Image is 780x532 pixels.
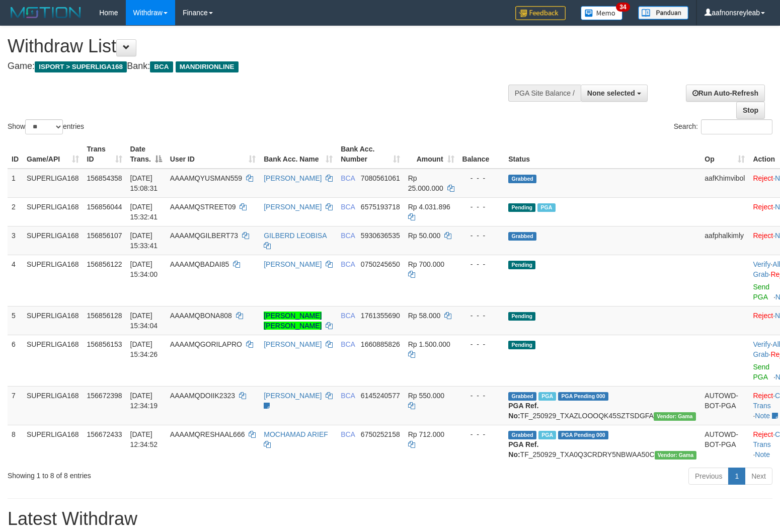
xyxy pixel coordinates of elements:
[515,6,566,20] img: Feedback.jpg
[753,312,773,320] a: Reject
[508,392,536,401] span: Grabbed
[264,340,322,348] a: [PERSON_NAME]
[170,174,242,182] span: AAAAMQYUSMAN559
[341,430,355,438] span: BCA
[87,232,122,240] span: 156856107
[655,451,697,460] span: Vendor URL: https://trx31.1velocity.biz
[408,232,441,240] span: Rp 50.000
[538,431,556,439] span: Marked by aafsoycanthlai
[753,363,769,381] a: Send PGA
[508,175,536,183] span: Grabbed
[23,386,83,425] td: SUPERLIGA168
[341,392,355,400] span: BCA
[8,425,23,464] td: 8
[638,6,688,20] img: panduan.png
[170,430,245,438] span: AAAAMQRESHAAL666
[337,140,404,169] th: Bank Acc. Number: activate to sort column ascending
[755,412,770,420] a: Note
[87,430,122,438] span: 156672433
[264,392,322,400] a: [PERSON_NAME]
[130,260,158,278] span: [DATE] 15:34:00
[587,89,635,97] span: None selected
[753,260,770,268] a: Verify
[126,140,166,169] th: Date Trans.: activate to sort column descending
[700,140,749,169] th: Op: activate to sort column ascending
[508,341,535,349] span: Pending
[508,440,538,459] b: PGA Ref. No:
[361,430,400,438] span: Copy 6750252158 to clipboard
[8,36,510,56] h1: Withdraw List
[508,203,535,212] span: Pending
[462,311,501,321] div: - - -
[558,431,608,439] span: PGA Pending
[700,226,749,255] td: aafphalkimly
[264,312,322,330] a: [PERSON_NAME] [PERSON_NAME]
[462,339,501,349] div: - - -
[23,255,83,306] td: SUPERLIGA168
[8,169,23,198] td: 1
[87,312,122,320] span: 156856128
[23,335,83,386] td: SUPERLIGA168
[130,203,158,221] span: [DATE] 15:32:41
[462,259,501,269] div: - - -
[130,232,158,250] span: [DATE] 15:33:41
[23,425,83,464] td: SUPERLIGA168
[170,260,229,268] span: AAAAMQBADAI85
[745,468,772,485] a: Next
[700,169,749,198] td: aafKhimvibol
[8,386,23,425] td: 7
[361,174,400,182] span: Copy 7080561061 to clipboard
[361,312,400,320] span: Copy 1761355690 to clipboard
[361,260,400,268] span: Copy 0750245650 to clipboard
[264,430,328,438] a: MOCHAMAD ARIEF
[264,260,322,268] a: [PERSON_NAME]
[8,306,23,335] td: 5
[674,119,772,134] label: Search:
[264,203,322,211] a: [PERSON_NAME]
[408,340,450,348] span: Rp 1.500.000
[558,392,608,401] span: PGA Pending
[264,174,322,182] a: [PERSON_NAME]
[130,312,158,330] span: [DATE] 15:34:04
[176,61,239,72] span: MANDIRIONLINE
[87,260,122,268] span: 156856122
[700,386,749,425] td: AUTOWD-BOT-PGA
[8,140,23,169] th: ID
[341,232,355,240] span: BCA
[170,392,235,400] span: AAAAMQDOIIK2323
[341,312,355,320] span: BCA
[130,392,158,410] span: [DATE] 12:34:19
[8,226,23,255] td: 3
[508,85,581,102] div: PGA Site Balance /
[341,340,355,348] span: BCA
[408,203,450,211] span: Rp 4.031.896
[166,140,260,169] th: User ID: activate to sort column ascending
[260,140,337,169] th: Bank Acc. Name: activate to sort column ascending
[87,174,122,182] span: 156854358
[83,140,126,169] th: Trans ID: activate to sort column ascending
[753,283,769,301] a: Send PGA
[23,226,83,255] td: SUPERLIGA168
[753,430,773,438] a: Reject
[686,85,765,102] a: Run Auto-Refresh
[753,232,773,240] a: Reject
[458,140,505,169] th: Balance
[462,202,501,212] div: - - -
[736,102,765,119] a: Stop
[753,392,773,400] a: Reject
[408,174,443,192] span: Rp 25.000.000
[701,119,772,134] input: Search:
[8,509,772,529] h1: Latest Withdraw
[508,312,535,321] span: Pending
[23,197,83,226] td: SUPERLIGA168
[462,231,501,241] div: - - -
[130,340,158,358] span: [DATE] 15:34:26
[361,203,400,211] span: Copy 6575193718 to clipboard
[8,335,23,386] td: 6
[408,312,441,320] span: Rp 58.000
[462,391,501,401] div: - - -
[150,61,173,72] span: BCA
[753,203,773,211] a: Reject
[755,450,770,459] a: Note
[87,340,122,348] span: 156856153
